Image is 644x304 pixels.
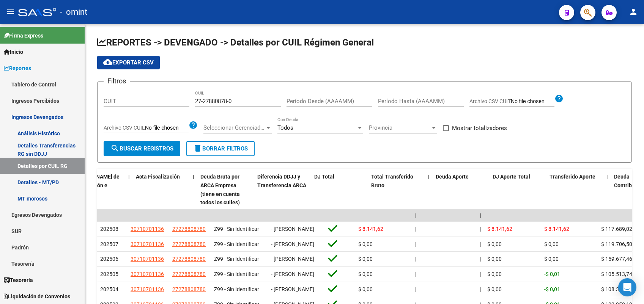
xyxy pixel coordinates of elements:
[415,212,417,218] span: |
[104,76,130,86] h3: Filtros
[415,271,416,277] span: |
[358,226,383,232] span: $ 8.141,62
[103,58,112,67] mat-icon: cloud_download
[214,271,259,277] span: Z99 - Sin Identificar
[200,174,240,205] span: Deuda Bruta por ARCA Empresa (tiene en cuenta todos los cuiles)
[415,286,416,292] span: |
[487,241,502,247] span: $ 0,00
[110,145,173,152] span: Buscar Registros
[415,226,416,232] span: |
[601,241,632,247] span: $ 119.706,50
[131,271,164,277] span: 30710701136
[60,4,87,20] span: - omint
[490,169,546,211] datatable-header-cell: DJ Aporte Total
[271,256,314,262] span: - [PERSON_NAME]
[6,7,15,16] mat-icon: menu
[4,64,31,72] span: Reportes
[271,226,314,232] span: - [PERSON_NAME]
[136,174,180,180] span: Acta Fiscalización
[214,286,259,292] span: Z99 - Sin Identificar
[469,98,511,104] span: Archivo CSV CUIT
[100,241,118,247] span: 202507
[544,226,569,232] span: $ 8.141,62
[358,241,373,247] span: $ 0,00
[415,241,416,247] span: |
[4,276,33,284] span: Tesorería
[550,174,595,180] span: Transferido Aporte
[371,174,413,188] span: Total Transferido Bruto
[601,256,632,262] span: $ 159.677,46
[554,94,564,103] mat-icon: help
[544,256,559,262] span: $ 0,00
[433,169,490,211] datatable-header-cell: Deuda Aporte
[271,271,314,277] span: - [PERSON_NAME]
[131,226,164,232] span: 30710701136
[480,256,481,262] span: |
[193,145,248,152] span: Borrar Filtros
[368,169,425,211] datatable-header-cell: Total Transferido Bruto
[358,271,373,277] span: $ 0,00
[358,286,373,292] span: $ 0,00
[197,169,254,211] datatable-header-cell: Deuda Bruta por ARCA Empresa (tiene en cuenta todos los cuiles)
[254,169,311,211] datatable-header-cell: Diferencia DDJJ y Transferencia ARCA
[480,286,481,292] span: |
[452,124,507,133] span: Mostrar totalizadores
[100,256,118,262] span: 202506
[601,286,632,292] span: $ 108.327,44
[100,226,118,232] span: 202508
[131,286,164,292] span: 30710701136
[544,286,560,292] span: -$ 0,01
[428,174,430,180] span: |
[4,292,70,301] span: Liquidación de Convenios
[172,226,206,232] span: 27278808780
[128,174,130,180] span: |
[487,256,502,262] span: $ 0,00
[193,144,202,153] mat-icon: delete
[257,174,306,188] span: Diferencia DDJJ y Transferencia ARCA
[214,256,259,262] span: Z99 - Sin Identificar
[436,174,469,180] span: Deuda Aporte
[606,174,608,180] span: |
[480,226,481,232] span: |
[369,124,430,131] span: Provincia
[487,271,502,277] span: $ 0,00
[4,31,43,40] span: Firma Express
[104,125,145,131] span: Archivo CSV CUIL
[131,241,164,247] span: 30710701136
[480,241,481,247] span: |
[546,169,603,211] datatable-header-cell: Transferido Aporte
[311,169,368,211] datatable-header-cell: DJ Total
[601,271,632,277] span: $ 105.513,74
[203,124,265,131] span: Seleccionar Gerenciador
[133,169,190,211] datatable-header-cell: Acta Fiscalización
[100,271,118,277] span: 202505
[172,241,206,247] span: 27278808780
[618,278,636,296] div: Open Intercom Messenger
[271,286,314,292] span: - [PERSON_NAME]
[172,286,206,292] span: 27278808780
[603,169,611,211] datatable-header-cell: |
[544,241,559,247] span: $ 0,00
[415,256,416,262] span: |
[110,144,120,153] mat-icon: search
[358,256,373,262] span: $ 0,00
[4,48,23,56] span: Inicio
[97,37,374,48] span: REPORTES -> DEVENGADO -> Detalles por CUIL Régimen General
[487,226,512,232] span: $ 8.141,62
[189,121,198,130] mat-icon: help
[145,125,189,132] input: Archivo CSV CUIL
[190,169,197,211] datatable-header-cell: |
[425,169,433,211] datatable-header-cell: |
[629,7,638,16] mat-icon: person
[104,141,180,156] button: Buscar Registros
[172,271,206,277] span: 27278808780
[125,169,133,211] datatable-header-cell: |
[480,271,481,277] span: |
[480,212,481,218] span: |
[511,98,554,105] input: Archivo CSV CUIT
[186,141,255,156] button: Borrar Filtros
[487,286,502,292] span: $ 0,00
[172,256,206,262] span: 27278808780
[493,174,530,180] span: DJ Aporte Total
[214,241,259,247] span: Z99 - Sin Identificar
